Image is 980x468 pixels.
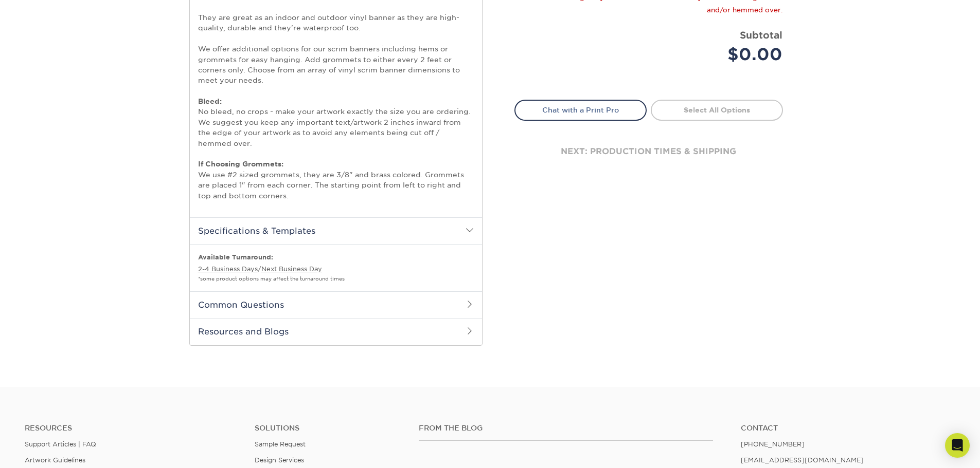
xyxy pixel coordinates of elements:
[514,121,783,182] div: next: production times & shipping
[419,424,713,433] h4: From the Blog
[190,217,482,244] h2: Specifications & Templates
[651,100,783,120] a: Select All Options
[255,440,306,448] a: Sample Request
[3,437,87,464] iframe: Google Customer Reviews
[198,276,345,282] small: *some product options may affect the turnaround times
[198,160,283,168] strong: If Choosing Grommets:
[198,97,222,105] strong: Bleed:
[255,456,304,464] a: Design Services
[198,253,474,283] p: /
[25,424,239,433] h4: Resources
[656,42,782,67] div: $0.00
[198,253,273,261] b: Available Turnaround:
[514,100,647,120] a: Chat with a Print Pro
[741,456,864,464] a: [EMAIL_ADDRESS][DOMAIN_NAME]
[190,291,482,318] h2: Common Questions
[741,440,805,448] a: [PHONE_NUMBER]
[255,424,403,433] h4: Solutions
[740,29,782,41] strong: Subtotal
[741,424,955,433] a: Contact
[190,318,482,345] h2: Resources and Blogs
[261,265,322,273] a: Next Business Day
[945,433,970,458] div: Open Intercom Messenger
[198,265,258,273] a: 2-4 Business Days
